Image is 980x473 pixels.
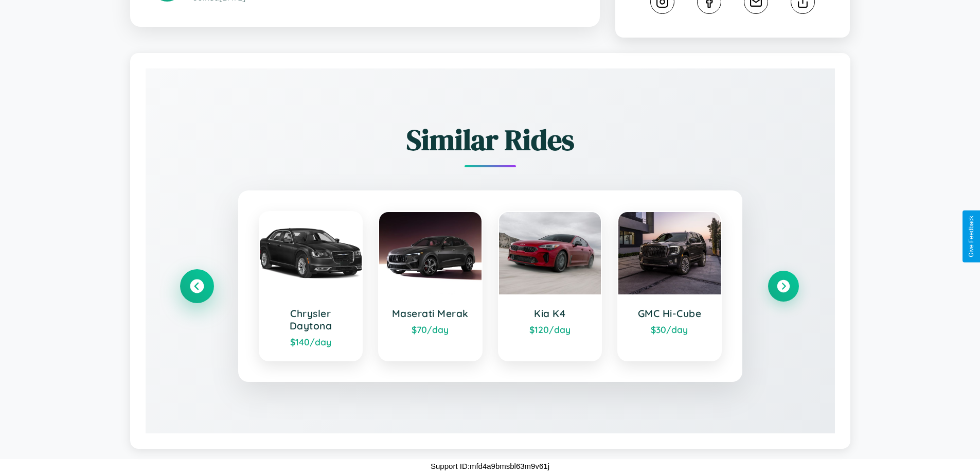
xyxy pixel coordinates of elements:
div: $ 140 /day [270,336,352,347]
div: Give Feedback [968,216,975,257]
p: Support ID: mfd4a9bmsbl63m9v61j [431,459,549,473]
a: Maserati Merak$70/day [378,211,483,361]
h3: Kia K4 [509,307,591,320]
h2: Similar Rides [182,120,799,160]
a: GMC Hi-Cube$30/day [617,211,722,361]
h3: Maserati Merak [389,307,471,320]
h3: GMC Hi-Cube [629,307,710,320]
h3: Chrysler Daytona [270,307,352,332]
div: $ 70 /day [389,324,471,335]
div: $ 30 /day [629,324,710,335]
div: $ 120 /day [509,324,591,335]
a: Chrysler Daytona$140/day [259,211,363,361]
a: Kia K4$120/day [498,211,602,361]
